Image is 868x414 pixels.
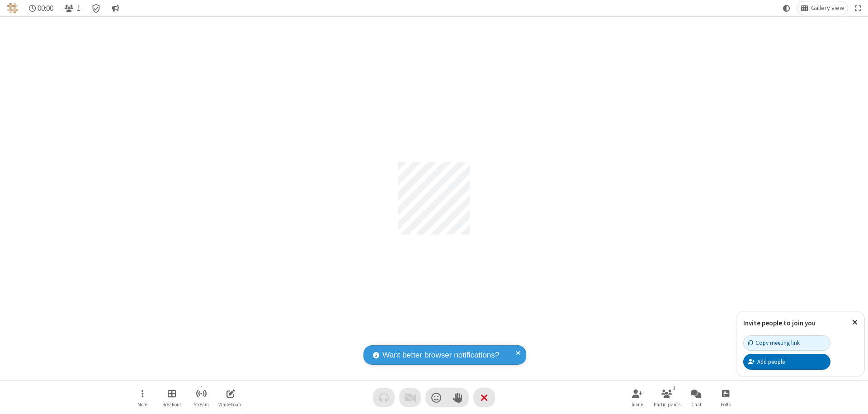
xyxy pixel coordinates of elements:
[797,1,848,15] button: Change layout
[691,402,702,407] span: Chat
[382,349,499,361] span: Want better browser notifications?
[38,4,53,13] span: 00:00
[748,339,800,347] div: Copy meeting link
[108,1,123,15] button: Conversation
[137,402,147,407] span: More
[743,319,816,327] label: Invite people to join you
[845,311,864,334] button: Close popover
[851,1,865,15] button: Fullscreen
[473,388,495,407] button: End or leave meeting
[217,385,244,410] button: Open shared whiteboard
[218,402,243,407] span: Whiteboard
[624,385,651,410] button: Invite participants (⌘+Shift+I)
[193,402,209,407] span: Stream
[632,402,643,407] span: Invite
[77,4,80,13] span: 1
[425,388,447,407] button: Send a reaction
[447,388,469,407] button: Raise hand
[7,3,18,14] img: QA Selenium DO NOT DELETE OR CHANGE
[373,388,395,407] button: Audio problem - check your Internet connection or call by phone
[779,1,794,15] button: Using system theme
[683,385,710,410] button: Open chat
[654,402,680,407] span: Participants
[670,384,678,392] div: 1
[743,335,830,351] button: Copy meeting link
[712,385,739,410] button: Open poll
[88,1,105,15] div: Meeting details Encryption enabled
[399,388,421,407] button: Video
[188,385,215,410] button: Start streaming
[811,5,844,12] span: Gallery view
[61,1,84,15] button: Open participant list
[721,402,731,407] span: Polls
[743,354,830,369] button: Add people
[162,402,181,407] span: Breakout
[25,1,57,15] div: Timer
[158,385,185,410] button: Manage Breakout Rooms
[129,385,156,410] button: Open menu
[653,385,680,410] button: Open participant list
